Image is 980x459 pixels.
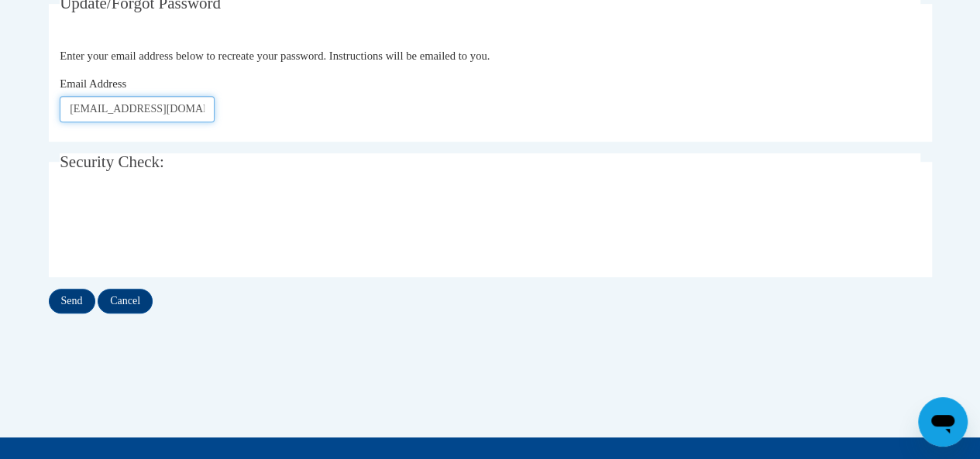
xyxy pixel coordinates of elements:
[60,77,126,90] span: Email Address
[60,96,215,122] input: Email
[98,289,153,313] input: Cancel
[60,152,164,171] span: Security Check:
[49,289,95,313] input: Send
[918,397,968,447] iframe: Button to launch messaging window
[60,197,295,258] iframe: reCAPTCHA
[60,50,490,62] span: Enter your email address below to recreate your password. Instructions will be emailed to you.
